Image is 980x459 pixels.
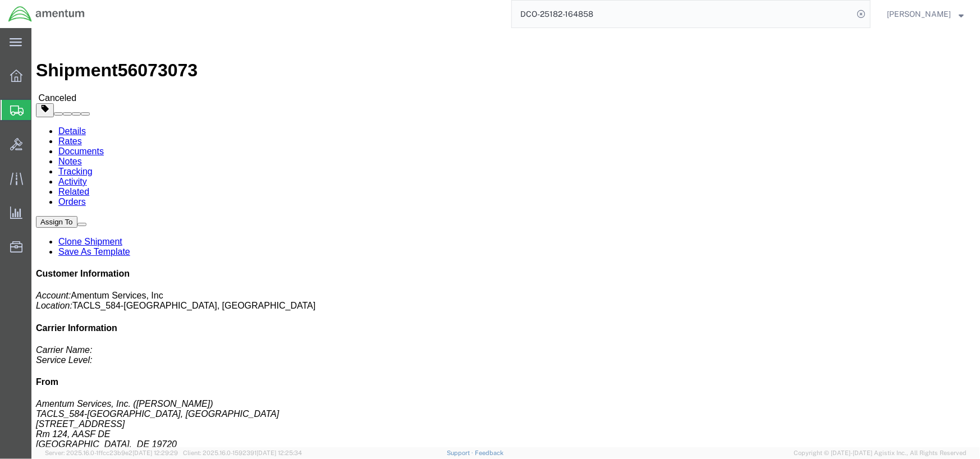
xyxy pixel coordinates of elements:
[8,6,85,22] img: logo
[257,449,302,456] span: [DATE] 12:25:34
[447,449,475,456] a: Support
[45,449,178,456] span: Server: 2025.16.0-1ffcc23b9e2
[887,8,951,20] span: Antil Smith
[886,7,964,21] button: [PERSON_NAME]
[475,449,503,456] a: Feedback
[794,448,967,458] span: Copyright © [DATE]-[DATE] Agistix Inc., All Rights Reserved
[183,449,302,456] span: Client: 2025.16.0-1592391
[132,449,178,456] span: [DATE] 12:29:29
[512,1,853,27] input: Search for shipment number, reference number
[31,28,980,447] iframe: FS Legacy Container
